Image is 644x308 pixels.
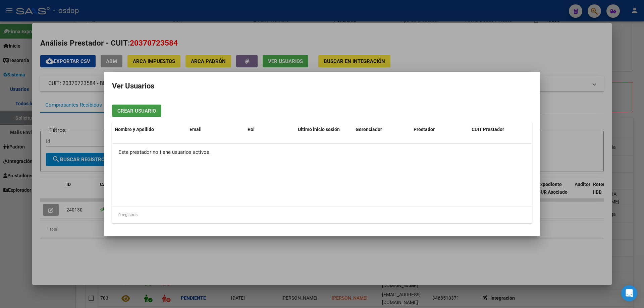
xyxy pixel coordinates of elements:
span: Crear Usuario [117,108,156,114]
div: 0 registros [112,206,532,223]
span: Rol [248,127,255,132]
span: CUIT Prestador [472,127,504,132]
span: Ultimo inicio sesión [298,127,340,132]
datatable-header-cell: Prestador [411,122,469,137]
datatable-header-cell: CUIT Prestador [469,122,527,137]
h2: Ver Usuarios [112,80,532,93]
datatable-header-cell: Email [187,122,245,137]
span: Gerenciador [356,127,382,132]
datatable-header-cell: Gerenciador [353,122,411,137]
datatable-header-cell: Ultimo inicio sesión [295,122,353,137]
span: Email [190,127,202,132]
div: Este prestador no tiene usuarios activos. [112,144,532,161]
div: Open Intercom Messenger [621,285,637,301]
span: Prestador [414,127,435,132]
button: Crear Usuario [112,105,161,117]
span: Nombre y Apellido [115,127,154,132]
datatable-header-cell: Nombre y Apellido [112,122,187,137]
datatable-header-cell: Rol [245,122,295,137]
